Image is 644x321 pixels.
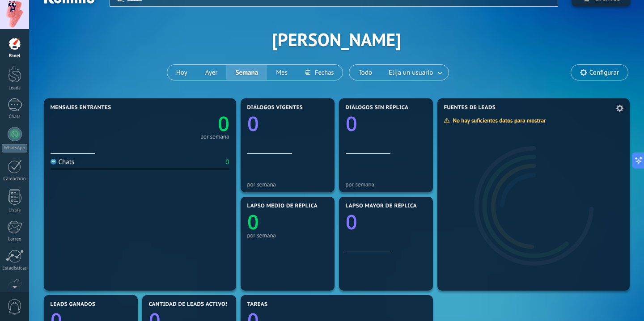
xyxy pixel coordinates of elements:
a: 0 [140,110,229,137]
span: Tareas [247,301,268,308]
div: Listas [2,207,28,213]
div: por semana [346,181,426,188]
div: No hay suficientes datos para mostrar [444,117,552,124]
button: Mes [267,65,297,80]
span: Fuentes de leads [444,105,496,111]
span: Leads ganados [51,301,96,308]
div: por semana [200,135,229,139]
button: Ayer [196,65,227,80]
div: por semana [247,181,328,188]
div: Panel [2,53,28,59]
button: Elija un usuario [381,65,449,80]
button: Semana [226,65,267,80]
button: Todo [349,65,381,80]
div: 0 [225,158,229,166]
div: Correo [2,237,28,242]
text: 0 [346,208,357,236]
span: Configurar [589,69,619,76]
img: Chats [51,159,56,165]
div: Chats [2,114,28,120]
button: Hoy [167,65,196,80]
span: Mensajes entrantes [51,105,111,111]
div: WhatsApp [2,144,27,152]
text: 0 [247,208,259,236]
text: 0 [247,110,259,137]
button: Fechas [297,65,343,80]
span: Cantidad de leads activos [149,301,229,308]
span: Diálogos vigentes [247,105,303,111]
text: 0 [218,110,229,137]
span: Elija un usuario [387,67,435,79]
div: Calendario [2,176,28,182]
text: 0 [346,110,357,137]
span: Lapso medio de réplica [247,203,318,209]
span: Lapso mayor de réplica [346,203,417,209]
div: Estadísticas [2,266,28,271]
span: Diálogos sin réplica [346,105,409,111]
div: Chats [51,158,75,166]
div: por semana [247,232,328,239]
div: Leads [2,85,28,91]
